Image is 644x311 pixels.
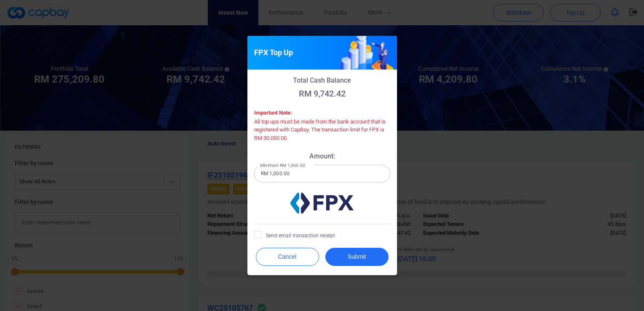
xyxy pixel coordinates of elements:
[254,118,390,142] p: All top ups must be made from the bank account that is registered with CapBay. The transaction li...
[254,231,335,239] span: Send email transaction receipt
[254,88,390,99] p: RM 9,742.42
[254,76,390,84] p: Total Cash Balance
[325,248,389,266] button: Submit
[254,135,287,141] span: RM 30,000.00
[256,248,319,266] button: Cancel
[260,162,305,169] label: Minimum RM 1,000.00
[254,152,390,160] p: Amount:
[254,48,293,58] h5: FPX Top Up
[254,110,292,116] strong: Important Note:
[290,193,354,214] img: fpxLogo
